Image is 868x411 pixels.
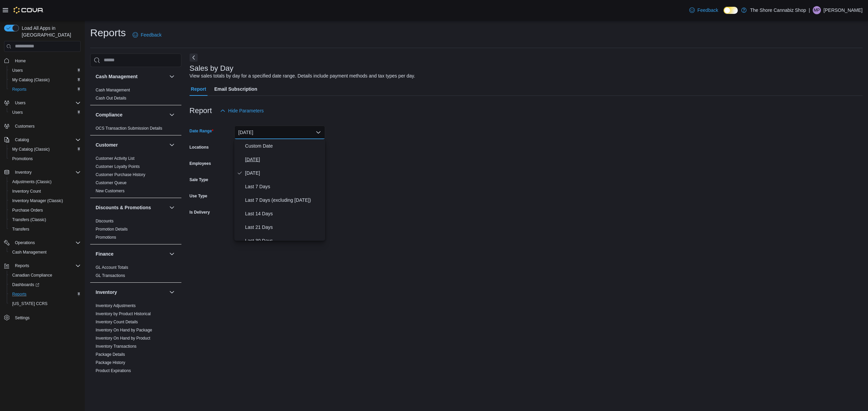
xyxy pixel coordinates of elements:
[96,126,162,131] span: OCS Transaction Submission Details
[12,99,81,107] span: Users
[15,170,32,175] span: Inventory
[190,53,198,62] button: Next
[9,66,25,74] a: Users
[96,251,114,257] h3: Finance
[96,156,135,161] a: Customer Activity List
[96,164,140,169] a: Customer Loyalty Points
[7,66,83,75] button: Users
[90,302,181,402] div: Inventory
[234,126,325,139] button: [DATE]
[96,303,136,308] span: Inventory Adjustments
[9,178,54,186] a: Adjustments (Classic)
[96,189,124,193] a: New Customers
[96,204,151,211] h3: Discounts & Promotions
[724,14,724,14] span: Dark Mode
[9,108,81,116] span: Users
[9,216,49,224] a: Transfers (Classic)
[12,156,33,161] span: Promotions
[12,122,81,130] span: Customers
[7,177,83,187] button: Adjustments (Classic)
[168,111,176,119] button: Compliance
[96,320,138,324] a: Inventory Count Details
[96,172,145,177] span: Customer Purchase History
[12,239,38,247] button: Operations
[90,263,181,282] div: Finance
[9,216,81,224] span: Transfers (Classic)
[19,25,81,38] span: Load All Apps in [GEOGRAPHIC_DATA]
[9,290,81,298] span: Reports
[96,289,166,296] button: Inventory
[96,88,130,92] a: Cash Management
[96,172,145,177] a: Customer Purchase History
[9,290,29,298] a: Reports
[12,313,81,322] span: Settings
[168,203,176,212] button: Discounts & Promotions
[15,240,35,245] span: Operations
[96,352,125,357] a: Package Details
[96,180,126,185] a: Customer Queue
[12,273,52,278] span: Canadian Compliance
[90,217,181,244] div: Discounts & Promotions
[12,282,39,287] span: Dashboards
[7,108,83,117] button: Users
[12,179,52,185] span: Adjustments (Classic)
[9,145,53,153] a: My Catalog (Classic)
[9,197,66,205] a: Inventory Manager (Classic)
[12,136,32,144] button: Catalog
[12,189,41,194] span: Inventory Count
[96,227,128,232] a: Promotion Details
[15,315,29,321] span: Settings
[7,215,83,224] button: Transfers (Classic)
[9,76,53,84] a: My Catalog (Classic)
[9,76,81,84] span: My Catalog (Classic)
[96,235,116,240] a: Promotions
[4,53,81,340] nav: Complex example
[814,6,820,14] span: MP
[9,187,81,195] span: Inventory Count
[96,360,125,365] a: Package History
[12,262,81,270] span: Reports
[12,262,32,270] button: Reports
[245,237,322,245] span: Last 30 Days
[96,311,151,316] a: Inventory by Product Historical
[96,142,166,148] button: Customer
[12,110,23,115] span: Users
[7,205,83,215] button: Purchase Orders
[9,66,81,74] span: Users
[90,124,181,135] div: Compliance
[96,96,126,101] a: Cash Out Details
[96,87,130,93] span: Cash Management
[96,344,137,349] span: Inventory Transactions
[96,265,128,270] span: GL Account Totals
[90,86,181,105] div: Cash Management
[15,100,25,106] span: Users
[12,314,32,322] a: Settings
[12,68,23,73] span: Users
[245,196,322,204] span: Last 7 Days (excluding [DATE])
[7,75,83,85] button: My Catalog (Classic)
[9,178,81,186] span: Adjustments (Classic)
[190,107,212,115] h3: Report
[724,7,738,14] input: Dark Mode
[687,3,721,17] a: Feedback
[12,168,81,176] span: Inventory
[9,155,36,163] a: Promotions
[7,299,83,308] button: [US_STATE] CCRS
[7,271,83,280] button: Canadian Compliance
[824,6,863,14] p: [PERSON_NAME]
[96,111,166,118] button: Compliance
[7,224,83,234] button: Transfers
[1,98,83,108] button: Users
[96,218,114,224] span: Discounts
[9,271,55,279] a: Canadian Compliance
[12,57,81,65] span: Home
[12,57,28,65] a: Home
[96,273,125,278] a: GL Transactions
[130,28,164,42] a: Feedback
[1,238,83,247] button: Operations
[15,58,26,64] span: Home
[7,280,83,289] a: Dashboards
[190,128,214,134] label: Date Range
[9,206,81,214] span: Purchase Orders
